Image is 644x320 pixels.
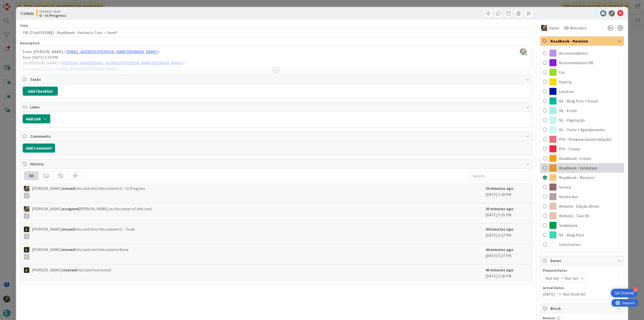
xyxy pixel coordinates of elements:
span: [PERSON_NAME] this card into this column Done [32,246,129,260]
span: Service [559,184,571,190]
img: MC [24,227,29,232]
span: POI - Pesquisa (exclui redação) [559,136,612,142]
b: 45 minutes ago [486,267,513,272]
span: Owner [548,25,559,31]
span: Roadbook - Create [559,155,591,161]
span: Tasks [30,76,523,82]
b: 24262 [24,11,34,16]
span: [PERSON_NAME] this card into this column O - In Progress [32,185,145,198]
span: Guidebook [559,222,577,228]
span: Not Set [565,275,578,281]
b: 35 minutes ago [486,206,513,211]
span: Daytrip [559,79,572,85]
span: Planned Dates [543,268,621,273]
b: 44 minutes ago [486,227,513,232]
span: [PERSON_NAME] [PERSON_NAME] as the owner of this card [32,206,151,219]
div: Open Get Started checklist, remaining modules: 4 [611,289,638,297]
b: assigned [62,206,78,211]
span: Support [11,1,23,7]
span: NL - Teste + Agendamento [559,127,605,133]
span: [PERSON_NAME] this card into this column O - To do [32,226,135,239]
span: NL - Blog Post + Email [559,98,598,104]
p: From: [PERSON_NAME] < > [23,49,530,55]
img: MC [24,267,29,273]
p: Sent: [DATE] 5:19 PM [23,55,530,60]
span: Service Aux [559,194,578,200]
label: Title [20,23,28,28]
div: Get Started [615,291,634,296]
span: Roadbook - Validation [559,165,597,171]
span: NL - Paginação [559,117,585,123]
a: [EMAIL_ADDRESS][PERSON_NAME][DOMAIN_NAME] [66,49,158,54]
span: ID [20,10,34,16]
input: type card name here... [20,28,532,37]
b: 44 minutes ago [486,247,513,252]
button: Add Checklist [23,87,58,96]
div: [DATE] 5:38 PM [486,185,528,200]
span: Dates [550,258,615,264]
div: All [24,171,39,180]
span: Website - Tour 6h [559,213,589,219]
span: Comments [30,133,523,139]
img: IG [24,206,29,212]
span: POI - Create [559,146,580,152]
img: 0riiWcpNYxeD57xbJhM7U3fMlmnERAK7.webp [520,48,527,55]
span: Links [30,104,523,110]
span: Accommodation [559,50,588,56]
span: [PERSON_NAME] this card from email [32,267,111,273]
img: IG [541,25,547,31]
img: IG [24,186,29,191]
span: [DATE] [543,291,555,297]
div: [DATE] 5:26 PM [486,267,528,279]
span: Watchers [570,25,586,31]
span: Car [559,69,565,75]
div: [DATE] 5:35 PM [486,206,528,221]
span: Description [20,41,39,45]
span: Block [550,305,615,311]
span: Not Set [546,275,559,281]
img: MC [24,247,29,253]
span: Information [559,241,581,247]
span: Not Done Yet [563,291,586,297]
span: Location [559,88,574,94]
button: Add Comment [23,144,55,153]
input: Search... [470,171,528,180]
span: Roadbook - Revision [559,174,594,181]
b: O - In Progress [39,13,66,17]
span: History [30,161,523,167]
span: Accommodation RB [559,60,593,66]
span: Roadbook - Revision [550,38,615,44]
div: [DATE] 5:27 PM [486,226,528,241]
span: NL - Blog Post [559,232,584,238]
div: 4 [633,288,638,292]
div: [DATE] 5:27 PM [486,246,528,262]
span: Actual Dates [543,285,621,291]
b: created [62,267,76,272]
b: moved [62,247,74,252]
span: NL - Email [559,108,577,114]
b: moved [62,227,74,232]
span: Creative Team [39,9,66,13]
span: Website - Edição 20min [559,203,599,209]
button: Add Link [23,114,50,123]
b: 33 minutes ago [486,186,513,191]
b: moved [62,186,74,191]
